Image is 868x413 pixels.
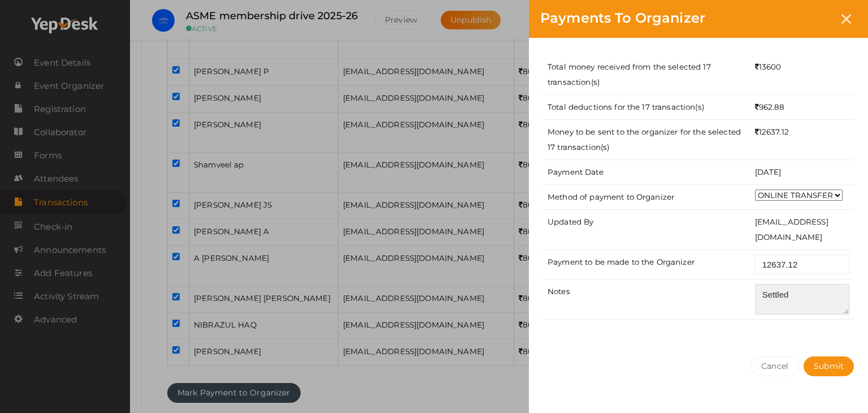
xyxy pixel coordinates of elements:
[814,361,844,371] span: Submit
[543,184,750,209] td: Method of payment to Organizer
[543,55,750,95] td: Total money received from the selected 17 transaction(s)
[804,356,854,376] button: Submit
[543,160,750,184] td: Payment Date
[750,209,854,249] td: [EMAIL_ADDRESS][DOMAIN_NAME]
[751,356,798,376] button: Cancel
[543,209,750,249] td: Updated By
[750,94,854,119] td: 962.88
[750,160,854,184] td: [DATE]
[750,55,854,95] td: 13600
[750,119,854,160] td: 12637.12
[543,279,750,319] td: Notes
[540,10,705,26] span: Payments To Organizer
[543,119,750,160] td: Money to be sent to the organizer for the selected 17 transaction(s)
[543,249,750,279] td: Payment to be made to the Organizer
[543,94,750,119] td: Total deductions for the 17 transaction(s)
